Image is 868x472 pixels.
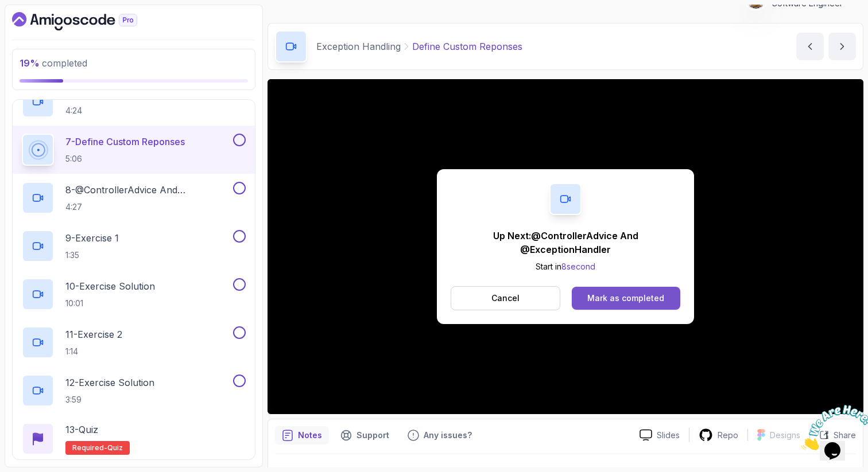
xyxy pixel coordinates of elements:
[22,182,246,214] button: 8-@ControllerAdvice And @ExceptionHandler4:27
[65,183,231,197] p: 8 - @ControllerAdvice And @ExceptionHandler
[65,423,98,436] p: 13 - Quiz
[65,201,231,213] p: 4:27
[268,79,863,414] iframe: 8 - Define Custom Reponses
[451,229,680,256] p: Up Next: @ControllerAdvice And @ExceptionHandler
[572,287,680,310] button: Mark as completed
[65,249,119,261] p: 1:35
[657,430,680,441] p: Slides
[65,135,185,149] p: 7 - Define Custom Reponses
[334,426,396,444] button: Support button
[275,426,329,444] button: notes button
[20,57,87,69] span: completed
[22,423,246,455] button: 13-QuizRequired-quiz
[65,346,122,357] p: 1:14
[65,279,155,293] p: 10 - Exercise Solution
[65,231,119,245] p: 9 - Exercise 1
[65,394,154,405] p: 3:59
[491,292,520,304] p: Cancel
[22,375,246,407] button: 12-Exercise Solution3:59
[828,33,856,60] button: next content
[65,105,154,116] p: 4:24
[356,430,389,441] p: Support
[797,400,868,455] iframe: chat widget
[65,153,185,165] p: 5:06
[796,33,824,60] button: previous content
[22,85,246,118] button: 6-@ResponseStatus4:24
[630,429,689,441] a: Slides
[718,430,738,441] p: Repo
[5,5,9,14] span: 1
[12,12,164,30] a: Dashboard
[65,298,155,309] p: 10:01
[72,443,107,453] span: Required-
[561,262,595,271] span: 8 second
[401,426,479,444] button: Feedback button
[451,286,560,310] button: Cancel
[770,430,800,441] p: Designs
[65,376,154,389] p: 12 - Exercise Solution
[316,40,401,53] p: Exception Handling
[587,292,664,304] div: Mark as completed
[22,134,246,166] button: 7-Define Custom Reponses5:06
[107,443,123,453] span: quiz
[424,430,472,441] p: Any issues?
[451,261,680,272] p: Start in
[22,326,246,358] button: 11-Exercise 21:14
[20,57,40,69] span: 19 %
[22,230,246,262] button: 9-Exercise 11:35
[298,430,322,441] p: Notes
[22,278,246,310] button: 10-Exercise Solution10:01
[5,5,76,50] img: Chat attention grabber
[65,327,122,341] p: 11 - Exercise 2
[689,428,747,442] a: Repo
[412,40,522,53] p: Define Custom Reponses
